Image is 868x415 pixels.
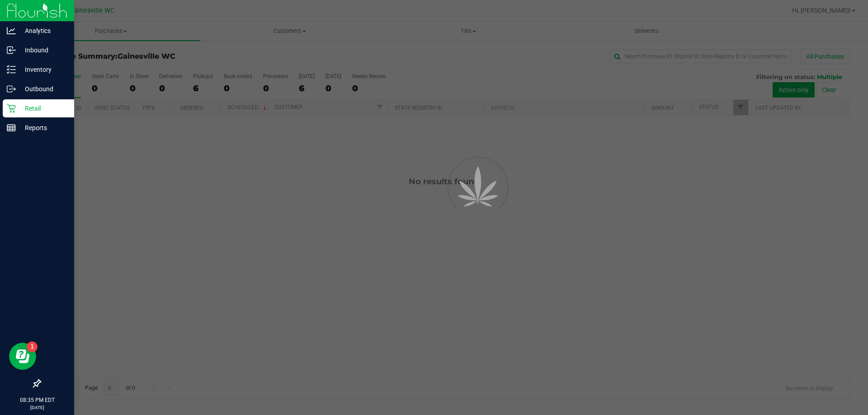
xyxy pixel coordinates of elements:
[16,122,70,133] p: Reports
[16,103,70,114] p: Retail
[16,64,70,75] p: Inventory
[7,46,16,55] inline-svg: Inbound
[7,123,16,132] inline-svg: Reports
[7,104,16,113] inline-svg: Retail
[4,404,70,411] p: [DATE]
[16,25,70,36] p: Analytics
[7,65,16,74] inline-svg: Inventory
[16,45,70,56] p: Inbound
[27,341,38,352] iframe: Resource center unread badge
[7,26,16,35] inline-svg: Analytics
[16,84,70,94] p: Outbound
[9,343,36,370] iframe: Resource center
[7,84,16,93] inline-svg: Outbound
[4,396,70,404] p: 08:35 PM EDT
